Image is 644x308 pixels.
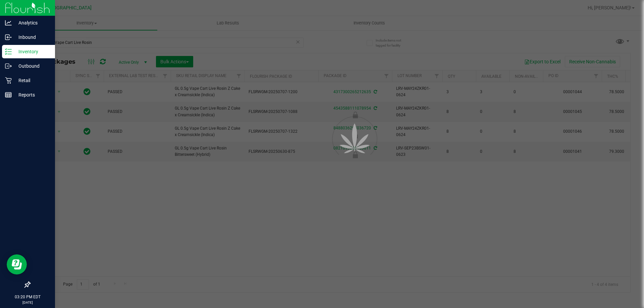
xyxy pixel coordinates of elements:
[5,77,12,84] inline-svg: Retail
[5,63,12,69] inline-svg: Outbound
[12,48,52,56] p: Inventory
[5,19,12,26] inline-svg: Analytics
[7,254,27,274] iframe: Resource center
[3,300,52,305] p: [DATE]
[12,62,52,70] p: Outbound
[5,34,12,41] inline-svg: Inbound
[5,91,12,98] inline-svg: Reports
[12,33,52,41] p: Inbound
[5,48,12,55] inline-svg: Inventory
[12,76,52,84] p: Retail
[12,19,52,27] p: Analytics
[3,294,52,300] p: 03:20 PM EDT
[12,91,52,99] p: Reports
